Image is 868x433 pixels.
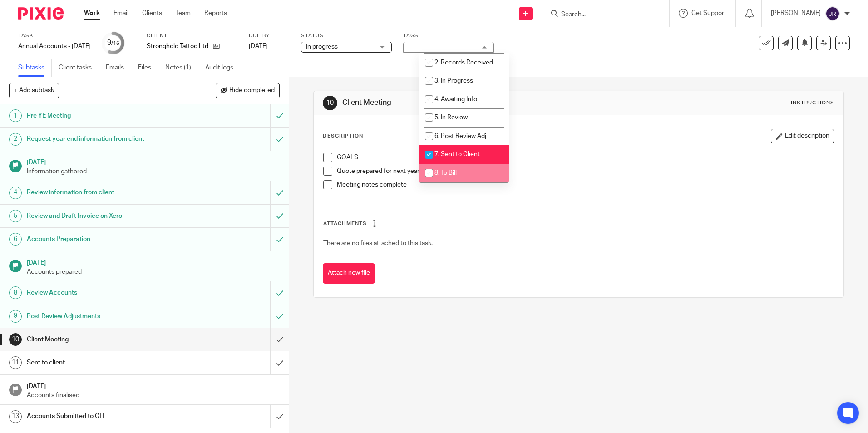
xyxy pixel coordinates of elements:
[229,87,275,94] span: Hide completed
[142,9,162,18] a: Clients
[323,240,433,246] span: There are no files attached to this task.
[434,59,493,66] span: 2. Records Received
[111,41,119,46] small: /16
[337,153,833,162] p: GOALS
[9,410,22,423] div: 13
[113,9,128,18] a: Email
[27,209,183,223] h1: Review and Draft Invoice on Xero
[434,78,473,84] span: 3. In Progress
[9,356,22,369] div: 11
[825,6,840,21] img: svg%3E
[27,409,183,423] h1: Accounts Submitted to CH
[9,210,22,222] div: 5
[27,167,280,176] p: Information gathered
[249,43,268,49] span: [DATE]
[18,42,91,51] div: Annual Accounts - [DATE]
[323,96,337,110] div: 10
[165,59,198,77] a: Notes (1)
[9,333,22,346] div: 10
[27,232,183,246] h1: Accounts Preparation
[176,9,191,18] a: Team
[9,83,59,98] button: + Add subtask
[9,310,22,323] div: 9
[771,129,834,143] button: Edit description
[337,180,833,189] p: Meeting notes complete
[306,44,338,50] span: In progress
[138,59,158,77] a: Files
[27,156,280,167] h1: [DATE]
[434,114,468,121] span: 5. In Review
[27,109,183,123] h1: Pre-YE Meeting
[204,9,227,18] a: Reports
[27,356,183,369] h1: Sent to client
[691,10,726,16] span: Get Support
[205,59,240,77] a: Audit logs
[59,59,99,77] a: Client tasks
[27,186,183,199] h1: Review information from client
[9,187,22,199] div: 4
[216,83,280,98] button: Hide completed
[18,7,64,20] img: Pixie
[434,170,457,176] span: 8. To Bill
[18,59,52,77] a: Subtasks
[249,32,290,39] label: Due by
[27,256,280,267] h1: [DATE]
[9,109,22,122] div: 1
[9,233,22,246] div: 6
[9,133,22,146] div: 2
[18,42,91,51] div: Annual Accounts - March 2025
[434,96,477,103] span: 4. Awaiting Info
[27,333,183,346] h1: Client Meeting
[18,32,91,39] label: Task
[323,263,375,284] button: Attach new file
[84,9,100,18] a: Work
[27,132,183,146] h1: Request year end information from client
[560,11,642,19] input: Search
[27,286,183,300] h1: Review Accounts
[27,310,183,323] h1: Post Review Adjustments
[323,133,363,140] p: Description
[106,59,131,77] a: Emails
[323,221,367,226] span: Attachments
[771,9,821,18] p: [PERSON_NAME]
[403,32,494,39] label: Tags
[434,133,486,139] span: 6. Post Review Adj
[342,98,598,108] h1: Client Meeting
[147,32,237,39] label: Client
[27,391,280,400] p: Accounts finalised
[301,32,392,39] label: Status
[107,38,119,48] div: 9
[147,42,208,51] p: Stronghold Tattoo Ltd
[434,151,480,157] span: 7. Sent to Client
[27,379,280,391] h1: [DATE]
[791,99,834,107] div: Instructions
[27,267,280,276] p: Accounts prepared
[9,286,22,299] div: 8
[337,167,833,176] p: Quote prepared for next year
